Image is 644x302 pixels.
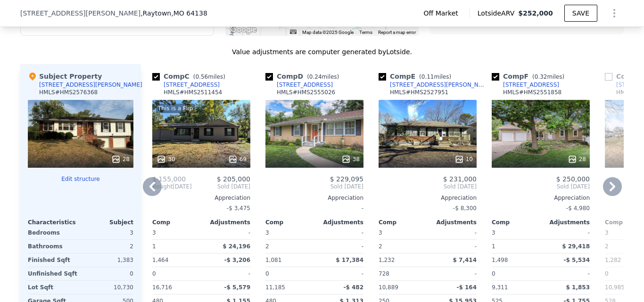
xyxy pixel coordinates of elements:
[28,175,133,183] button: Edit structure
[503,81,559,89] div: [STREET_ADDRESS]
[192,183,250,190] span: Sold [DATE]
[227,205,250,212] span: -$ 3,475
[492,81,559,89] a: [STREET_ADDRESS]
[564,257,590,263] span: -$ 5,534
[28,253,79,267] div: Finished Sqft
[152,229,156,236] span: 3
[336,257,363,263] span: $ 17,384
[379,240,426,253] div: 2
[152,183,173,190] span: Bought
[265,81,333,89] a: [STREET_ADDRESS]
[316,240,363,253] div: -
[20,8,140,18] span: [STREET_ADDRESS][PERSON_NAME]
[330,175,363,183] span: $ 229,095
[223,243,250,250] span: $ 24,196
[265,284,285,291] span: 11,185
[277,81,333,89] div: [STREET_ADDRESS]
[28,72,102,81] div: Subject Property
[152,284,172,291] span: 16,716
[83,240,133,253] div: 2
[39,81,142,89] div: [STREET_ADDRESS][PERSON_NAME]
[518,9,553,17] span: $252,000
[456,284,477,291] span: -$ 164
[453,205,477,212] span: -$ 8,300
[81,219,133,226] div: Subject
[566,284,590,291] span: $ 1,853
[341,155,360,164] div: 38
[265,240,313,253] div: 2
[605,284,625,291] span: 10,985
[265,72,343,81] div: Comp D
[28,226,79,239] div: Bedrooms
[316,267,363,280] div: -
[156,104,195,113] div: This is a Flip
[541,219,590,226] div: Adjustments
[379,270,389,277] span: 728
[316,226,363,239] div: -
[228,155,247,164] div: 69
[379,219,428,226] div: Comp
[164,81,220,89] div: [STREET_ADDRESS]
[535,73,547,80] span: 0.32
[265,202,363,215] div: -
[228,24,259,36] a: Open this area in Google Maps (opens a new window)
[303,73,343,80] span: ( miles)
[379,81,488,89] a: [STREET_ADDRESS][PERSON_NAME]
[379,284,398,291] span: 10,889
[605,257,621,263] span: 1,282
[556,175,590,183] span: $ 250,000
[503,89,561,96] div: HMLS # HMS2551858
[605,229,609,236] span: 3
[379,194,477,202] div: Appreciation
[290,30,297,34] button: Keyboard shortcuts
[277,89,335,96] div: HMLS # HMS2555026
[492,270,495,277] span: 0
[224,257,250,263] span: -$ 3,206
[492,72,568,81] div: Comp F
[152,81,220,89] a: [STREET_ADDRESS]
[28,281,79,294] div: Lot Sqft
[528,73,568,80] span: ( miles)
[478,8,518,18] span: Lotside ARV
[314,219,363,226] div: Adjustments
[390,81,488,89] div: [STREET_ADDRESS][PERSON_NAME]
[568,155,586,164] div: 28
[111,155,130,164] div: 28
[378,30,416,35] a: Report a map error
[265,257,281,263] span: 1,081
[203,267,250,280] div: -
[265,219,314,226] div: Comp
[265,194,363,202] div: Appreciation
[152,175,186,183] span: $ 155,000
[28,240,79,253] div: Bathrooms
[152,240,199,253] div: 1
[343,284,363,291] span: -$ 482
[83,226,133,239] div: 3
[140,8,207,18] span: , Raytown
[543,226,590,239] div: -
[20,47,624,57] div: Value adjustments are computer generated by Lotside .
[152,270,156,277] span: 0
[492,229,495,236] span: 3
[605,4,624,23] button: Show Options
[83,253,133,267] div: 1,383
[443,175,477,183] span: $ 231,000
[605,270,609,277] span: 0
[379,183,477,190] span: Sold [DATE]
[564,5,597,22] button: SAVE
[429,226,477,239] div: -
[543,267,590,280] div: -
[429,240,477,253] div: -
[302,30,354,35] span: Map data ©2025 Google
[454,155,473,164] div: 10
[28,267,79,280] div: Unfinished Sqft
[492,284,508,291] span: 9,311
[39,89,98,96] div: HMLS # HMS2576368
[217,175,250,183] span: $ 205,000
[152,183,192,190] div: [DATE]
[566,205,590,212] span: -$ 4,980
[390,89,448,96] div: HMLS # HMS2527951
[379,229,382,236] span: 3
[152,72,229,81] div: Comp C
[228,24,259,36] img: Google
